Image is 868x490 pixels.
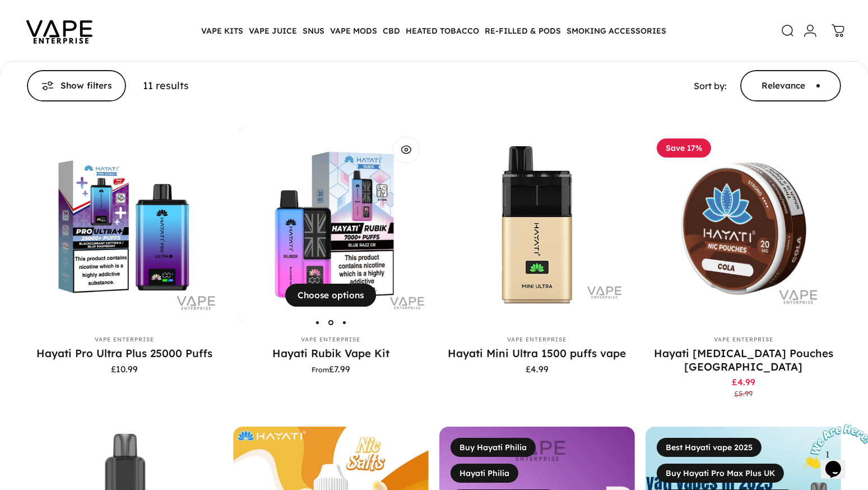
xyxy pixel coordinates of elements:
[826,19,851,43] a: 0 items
[301,336,360,343] a: Vape Enterprise
[27,70,126,101] button: Show filters
[199,19,670,43] nav: Primary
[734,390,753,397] span: £5.99
[694,80,727,91] span: Sort by:
[285,284,376,307] button: Choose options
[312,366,329,374] small: From
[732,378,755,386] span: £4.99
[300,19,328,43] summary: SNUS
[526,365,549,373] span: £4.99
[233,127,429,323] a: Hayati Rubik Vape Kit
[657,464,784,483] a: Buy Hayati Pro Max Plus UK
[247,19,300,43] summary: VAPE JUICE
[448,346,626,360] a: Hayati Mini Ultra 1500 puffs vape
[272,346,389,360] a: Hayati Rubik Vape Kit
[27,127,222,323] img: Hayati Pro Ultra Plus 25000 Puffs
[4,4,74,49] img: Chat attention grabber
[654,346,833,373] a: Hayati [MEDICAL_DATA] Pouches [GEOGRAPHIC_DATA]
[646,127,841,323] img: Hayati Nicotine Pouches
[403,19,482,43] summary: HEATED TOBACCO
[451,464,518,483] a: Hayati Philia
[36,346,212,360] a: Hayati Pro Ultra Plus 25000 Puffs
[239,127,435,323] img: Hayati Rubik
[380,19,403,43] summary: CBD
[328,19,380,43] summary: VAPE MODS
[439,127,635,323] a: Hayati Mini Ultra 1500 puffs vape
[143,78,189,94] p: 11 results
[799,420,868,473] iframe: chat widget
[95,336,154,343] a: Vape Enterprise
[199,19,247,43] summary: VAPE KITS
[451,438,536,457] a: Buy Hayati Philia
[646,127,841,323] a: Hayati Nicotine Pouches UK
[111,365,138,373] span: £10.99
[4,4,9,14] span: 1
[9,4,110,57] img: Vape Enterprise
[482,19,564,43] summary: RE-FILLED & PODS
[439,127,635,323] img: Hayati Mini Ultra Disposable vape kit
[312,365,350,373] span: £7.99
[657,438,762,457] a: Best Hayati vape 2025
[714,336,773,343] a: Vape Enterprise
[508,336,567,343] a: Vape Enterprise
[564,19,670,43] summary: SMOKING ACCESSORIES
